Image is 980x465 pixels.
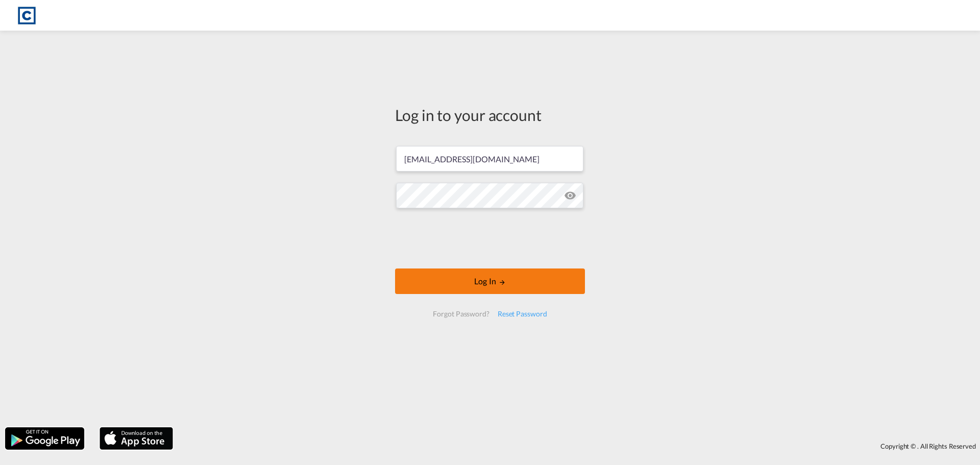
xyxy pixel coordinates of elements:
[15,4,38,27] img: 1fdb9190129311efbfaf67cbb4249bed.jpeg
[99,426,174,451] img: apple.png
[412,218,568,258] iframe: reCAPTCHA
[395,268,585,294] button: LOGIN
[494,305,551,323] div: Reset Password
[395,104,585,126] div: Log in to your account
[429,305,493,323] div: Forgot Password?
[564,189,576,202] md-icon: icon-eye-off
[178,437,980,455] div: Copyright © . All Rights Reserved
[396,146,583,172] input: Enter email/phone number
[4,426,85,451] img: google.png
